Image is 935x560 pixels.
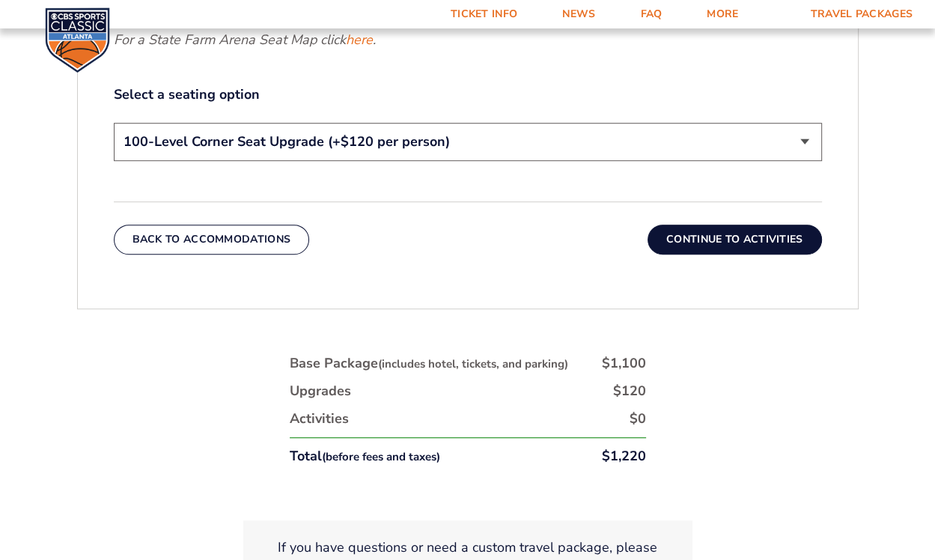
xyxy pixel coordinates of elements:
[602,447,646,466] div: $1,220
[378,356,568,371] small: (includes hotel, tickets, and parking)
[45,7,110,73] img: CBS Sports Classic
[346,31,373,49] a: here
[602,354,646,373] div: $1,100
[630,410,646,428] div: $0
[648,225,822,255] button: Continue To Activities
[290,410,349,428] div: Activities
[114,225,310,255] button: Back To Accommodations
[290,447,440,466] div: Total
[613,382,646,401] div: $120
[114,85,822,104] label: Select a seating option
[322,449,440,464] small: (before fees and taxes)
[114,31,376,49] em: For a State Farm Arena Seat Map click .
[290,382,351,401] div: Upgrades
[290,354,568,373] div: Base Package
